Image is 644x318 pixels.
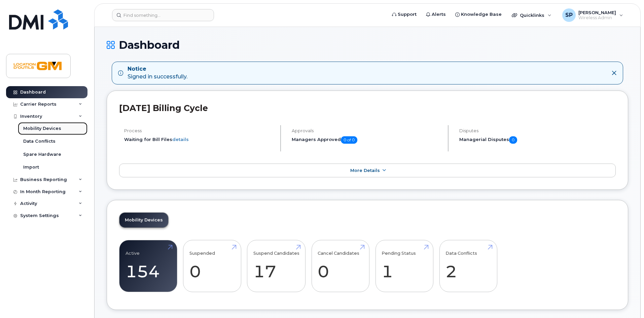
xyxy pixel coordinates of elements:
h5: Managerial Disputes [459,136,616,144]
h4: Approvals [292,128,442,133]
span: 0 of 0 [341,136,357,144]
a: Data Conflicts 2 [445,244,491,288]
h5: Managers Approved [292,136,442,144]
a: Suspended 0 [189,244,235,288]
a: Suspend Candidates 17 [253,244,299,288]
li: Waiting for Bill Files [124,136,275,143]
h1: Dashboard [107,39,628,51]
a: Active 154 [126,244,171,288]
a: Mobility Devices [119,213,168,227]
div: Signed in successfully. [128,65,187,81]
span: More Details [350,168,380,173]
a: Pending Status 1 [382,244,427,288]
h4: Process [124,128,275,133]
h2: [DATE] Billing Cycle [119,103,616,113]
span: 0 [509,136,517,144]
a: details [172,137,189,142]
a: Cancel Candidates 0 [318,244,363,288]
h4: Disputes [459,128,616,133]
strong: Notice [128,65,187,73]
